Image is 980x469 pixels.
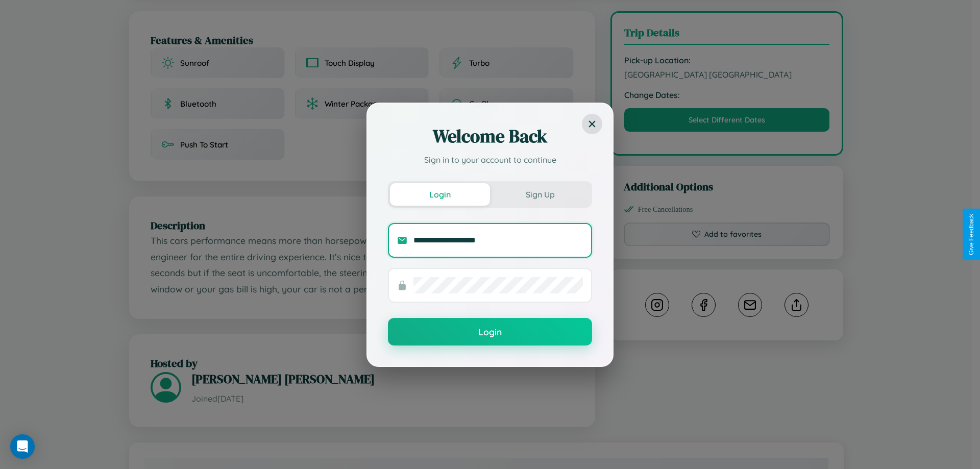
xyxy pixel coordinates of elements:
[490,183,590,206] button: Sign Up
[10,434,35,459] div: Open Intercom Messenger
[388,124,592,149] h2: Welcome Back
[388,154,592,166] p: Sign in to your account to continue
[390,183,490,206] button: Login
[968,214,975,255] div: Give Feedback
[388,318,592,345] button: Login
